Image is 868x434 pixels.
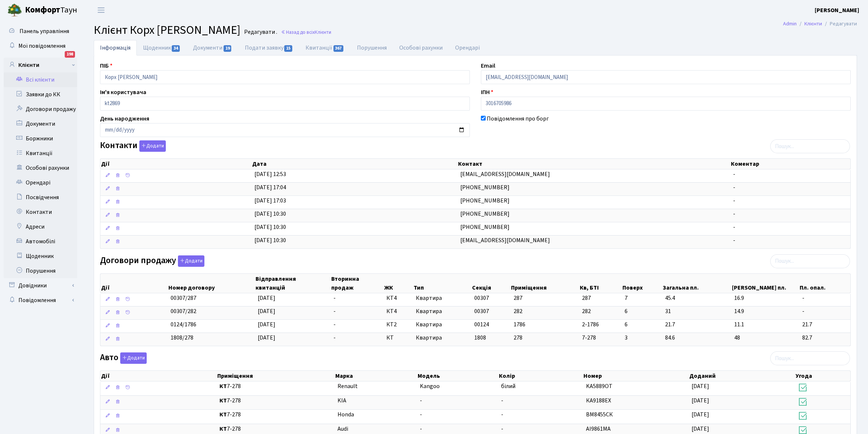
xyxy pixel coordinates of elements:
[733,210,735,218] span: -
[254,210,286,218] span: [DATE] 10:30
[514,307,522,315] span: 282
[420,382,440,390] span: Kangoo
[25,4,60,16] b: Комфорт
[733,170,735,178] span: -
[586,397,611,405] span: КА9188ЕХ
[299,40,350,55] a: Квитанції
[586,382,612,390] span: KA5889OT
[335,371,417,381] th: Марка
[514,334,522,342] span: 278
[795,371,850,381] th: Угода
[474,294,489,302] span: 00307
[662,274,731,293] th: Загальна пл.
[94,22,240,39] span: Клієнт Корх [PERSON_NAME]
[665,307,728,316] span: 31
[333,45,344,52] span: 367
[582,294,619,302] span: 287
[460,183,510,191] span: [PHONE_NUMBER]
[582,320,619,329] span: 2-1786
[799,274,850,293] th: Пл. опал.
[331,274,383,293] th: Вторинна продаж
[416,307,468,316] span: Квартира
[168,274,254,293] th: Номер договору
[4,39,77,53] a: Мої повідомлення198
[386,294,410,302] span: КТ4
[94,40,137,55] a: Інформація
[100,274,168,293] th: Дії
[501,397,503,405] span: -
[171,334,193,342] span: 1808/278
[733,236,735,244] span: -
[337,397,346,405] span: KIA
[7,3,22,18] img: logo.png
[733,223,735,231] span: -
[625,334,659,342] span: 3
[118,351,147,364] a: Додати
[514,320,525,329] span: 1786
[734,294,796,302] span: 16.9
[25,4,77,17] span: Таун
[4,219,77,234] a: Адреси
[802,307,847,316] span: -
[420,425,422,433] span: -
[315,29,331,36] span: Клієнти
[4,24,77,39] a: Панель управління
[4,87,77,102] a: Заявки до КК
[337,382,358,390] span: Renault
[474,334,486,342] span: 1808
[665,320,728,329] span: 21.7
[501,382,515,390] span: білий
[18,42,65,50] span: Мої повідомлення
[224,45,232,52] span: 19
[822,20,857,28] li: Редагувати
[583,371,688,381] th: Номер
[4,293,77,308] a: Повідомлення
[501,425,503,433] span: -
[258,307,275,315] span: [DATE]
[254,170,286,178] span: [DATE] 12:53
[92,4,110,16] button: Переключити навігацію
[333,334,336,342] span: -
[770,139,850,153] input: Пошук...
[772,16,868,32] nav: breadcrumb
[692,382,709,390] span: [DATE]
[178,255,204,267] button: Договори продажу
[393,40,449,55] a: Особові рахунки
[217,371,335,381] th: Приміщення
[665,334,728,342] span: 84.6
[254,183,286,191] span: [DATE] 17:04
[4,102,77,116] a: Договори продажу
[100,61,112,70] label: ПІБ
[689,371,795,381] th: Доданий
[730,159,850,169] th: Коментар
[284,45,292,52] span: 15
[351,40,393,55] a: Порушення
[733,183,735,191] span: -
[471,274,511,293] th: Секція
[770,254,850,268] input: Пошук...
[734,307,796,316] span: 14.9
[4,175,77,190] a: Орендарі
[501,410,503,419] span: -
[386,320,410,329] span: КТ2
[333,307,336,315] span: -
[120,352,147,364] button: Авто
[219,382,227,390] b: КТ
[258,334,275,342] span: [DATE]
[481,88,493,97] label: ІПН
[219,382,332,391] span: 7-278
[172,45,180,52] span: 34
[449,40,486,55] a: Орендарі
[413,274,471,293] th: Тип
[460,197,510,205] span: [PHONE_NUMBER]
[219,425,227,433] b: КТ
[460,223,510,231] span: [PHONE_NUMBER]
[176,254,204,267] a: Додати
[586,410,613,419] span: ВМ8455СК
[137,139,166,152] a: Додати
[251,159,457,169] th: Дата
[815,6,859,15] a: [PERSON_NAME]
[582,334,619,342] span: 7-278
[586,425,611,433] span: АІ9861МА
[219,410,227,419] b: КТ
